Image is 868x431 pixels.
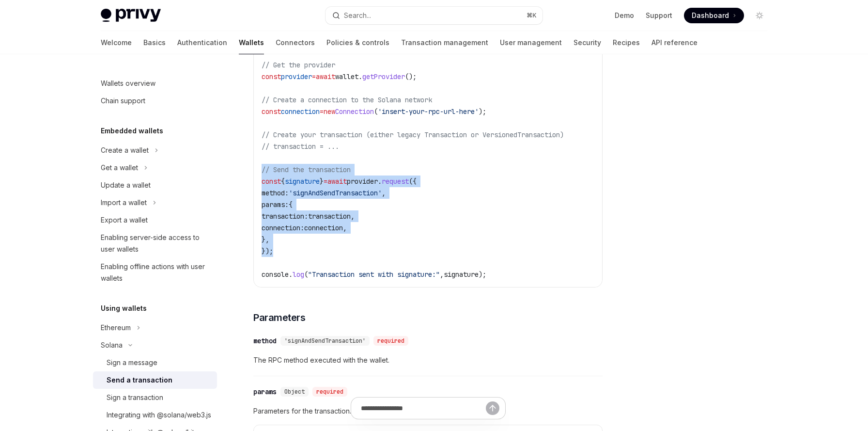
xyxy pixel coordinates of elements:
span: , [351,212,355,221]
span: connection [281,107,320,116]
span: // transaction = ... [262,142,339,151]
span: await [316,72,335,81]
div: Export a wallet [101,214,148,226]
button: Toggle Solana section [93,336,217,354]
div: Create a wallet [101,144,149,156]
div: params [253,387,277,397]
span: const [262,72,281,81]
span: const [262,177,281,186]
h5: Using wallets [101,303,147,314]
span: 'signAndSendTransaction' [289,189,382,197]
span: ( [374,107,378,116]
span: provider [281,72,312,81]
a: Connectors [276,31,315,54]
a: Sign a transaction [93,389,217,406]
a: Export a wallet [93,211,217,229]
span: . [378,177,382,186]
h5: Embedded wallets [101,125,163,137]
span: transaction: [262,212,308,221]
a: Basics [143,31,166,54]
a: Wallets overview [93,75,217,92]
a: Enabling offline actions with user wallets [93,258,217,287]
span: { [289,200,293,209]
a: Support [646,11,672,20]
span: log [293,270,304,279]
span: The RPC method executed with the wallet. [253,354,603,366]
div: required [312,387,347,397]
span: await [327,177,347,186]
span: // Create your transaction (either legacy Transaction or VersionedTransaction) [262,130,564,139]
a: Dashboard [684,8,744,23]
button: Send message [486,401,499,415]
span: request [382,177,409,186]
span: , [382,189,386,197]
div: Wallets overview [101,78,155,89]
span: ); [479,107,486,116]
span: connection [304,223,343,232]
span: // Get the provider [262,61,335,69]
span: } [320,177,324,186]
div: Search... [344,10,371,21]
div: Enabling server-side access to user wallets [101,232,211,255]
div: Integrating with @solana/web3.js [107,409,211,421]
span: }); [262,247,273,255]
span: // Create a connection to the Solana network [262,96,432,104]
span: provider [347,177,378,186]
span: method: [262,189,289,197]
span: = [320,107,324,116]
a: Integrating with @solana/web3.js [93,406,217,424]
a: Enabling server-side access to user wallets [93,229,217,258]
button: Toggle Get a wallet section [93,159,217,176]
span: }, [262,235,269,244]
span: connection: [262,223,304,232]
span: . [289,270,293,279]
button: Toggle Import a wallet section [93,194,217,211]
span: signature [285,177,320,186]
span: new [324,107,335,116]
span: Object [284,388,305,396]
div: Update a wallet [101,179,151,191]
button: Open search [325,7,542,24]
a: Update a wallet [93,176,217,194]
span: ( [304,270,308,279]
span: transaction [308,212,351,221]
a: Send a transaction [93,371,217,389]
button: Toggle Ethereum section [93,319,217,336]
button: Toggle Create a wallet section [93,142,217,159]
img: light logo [101,9,161,22]
div: Solana [101,339,123,351]
span: . [358,72,362,81]
span: , [343,223,347,232]
span: params: [262,200,289,209]
div: Sign a message [107,357,157,368]
a: Transaction management [401,31,488,54]
span: Parameters [253,311,305,324]
a: Security [573,31,601,54]
span: { [281,177,285,186]
button: Toggle dark mode [752,8,767,23]
input: Ask a question... [361,398,486,419]
a: Demo [615,11,634,20]
a: Policies & controls [326,31,389,54]
span: Dashboard [692,11,729,20]
span: 'signAndSendTransaction' [284,337,366,345]
span: wallet [335,72,358,81]
span: Connection [335,107,374,116]
div: required [373,336,408,346]
span: , [440,270,444,279]
a: Recipes [613,31,640,54]
a: Wallets [239,31,264,54]
a: Welcome [101,31,132,54]
a: User management [500,31,562,54]
div: Import a wallet [101,197,147,208]
a: Sign a message [93,354,217,371]
span: = [324,177,327,186]
span: (); [405,72,417,81]
div: Sign a transaction [107,392,163,403]
div: Get a wallet [101,162,138,174]
span: = [312,72,316,81]
span: "Transaction sent with signature:" [308,270,440,279]
div: Ethereum [101,322,131,334]
span: ({ [409,177,417,186]
span: ); [479,270,486,279]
